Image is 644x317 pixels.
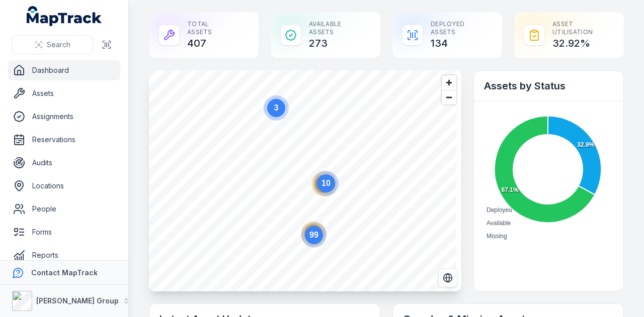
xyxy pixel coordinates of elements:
[484,79,613,93] h2: Assets by Status
[442,90,456,104] button: Zoom out
[47,40,70,50] span: Search
[8,176,120,196] a: Locations
[487,206,512,214] span: Deployed
[8,199,120,219] a: People
[8,60,120,80] a: Dashboard
[12,35,93,54] button: Search
[149,70,456,291] canvas: Map
[8,245,120,265] a: Reports
[274,103,279,112] text: 3
[27,6,102,26] a: MapTrack
[442,75,456,90] button: Zoom in
[8,153,120,173] a: Audits
[8,107,120,127] a: Assignments
[438,268,457,287] button: Switch to Satellite View
[309,231,318,239] text: 99
[36,296,119,305] strong: [PERSON_NAME] Group
[321,179,331,187] text: 10
[8,83,120,103] a: Assets
[8,130,120,150] a: Reservations
[487,220,511,227] span: Available
[31,268,98,277] strong: Contact MapTrack
[487,233,507,240] span: Missing
[8,222,120,242] a: Forms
